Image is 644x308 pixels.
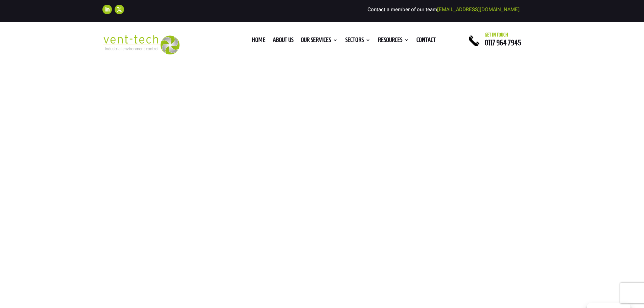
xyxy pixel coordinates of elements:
[102,35,180,55] img: 2023-09-27T08_35_16.549ZVENT-TECH---Clear-background
[115,5,124,14] a: Follow on X
[273,38,293,45] a: About us
[252,38,265,45] a: Home
[301,38,338,45] a: Our Services
[102,5,112,14] a: Follow on LinkedIn
[437,6,520,13] a: [EMAIL_ADDRESS][DOMAIN_NAME]
[485,39,521,47] a: 0117 964 7945
[367,6,520,13] span: Contact a member of our team
[345,38,371,45] a: Sectors
[416,38,436,45] a: Contact
[485,32,508,38] span: Get in touch
[378,38,409,45] a: Resources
